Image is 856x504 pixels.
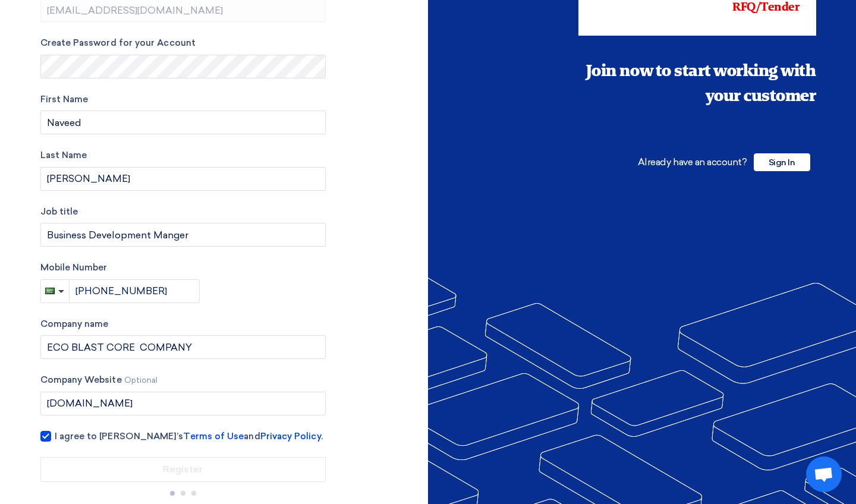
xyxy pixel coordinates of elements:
[55,430,323,443] span: I agree to [PERSON_NAME]’s and .
[40,93,326,106] label: First Name
[40,167,326,191] input: Last Name...
[260,431,321,442] a: Privacy Policy
[40,149,326,162] label: Last Name
[124,376,158,385] span: Optional
[40,205,326,219] label: Job title
[40,335,326,359] input: Enter your company name...
[754,156,810,168] a: Sign In
[40,36,326,50] label: Create Password for your Account
[40,111,326,134] input: Enter your first name...
[578,59,816,109] div: Join now to start working with your customer
[40,317,326,331] label: Company name
[40,373,326,387] label: Company Website
[638,156,747,168] span: Already have an account?
[754,153,810,171] span: Sign In
[40,261,326,275] label: Mobile Number
[70,279,200,303] input: Enter phone number...
[806,456,842,492] div: Open chat
[40,392,326,415] input: ex: yourcompany.com
[40,223,326,247] input: Enter your job title...
[40,457,326,482] input: Register
[183,431,244,442] a: Terms of Use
